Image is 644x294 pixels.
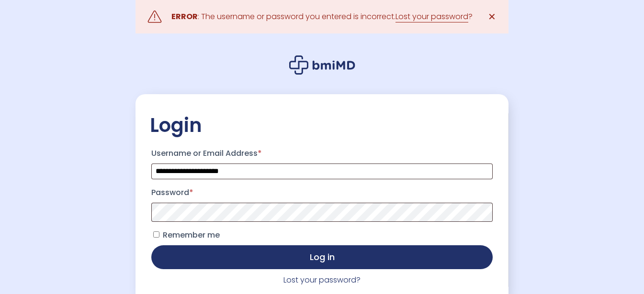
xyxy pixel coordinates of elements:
[482,7,501,26] a: ✕
[151,185,493,200] label: Password
[171,11,198,22] strong: ERROR
[151,245,493,269] button: Log in
[151,146,493,161] label: Username or Email Address
[150,113,494,137] h2: Login
[163,229,220,240] span: Remember me
[488,10,496,23] span: ✕
[153,231,159,238] input: Remember me
[171,10,473,23] div: : The username or password you entered is incorrect. ?
[395,11,468,22] a: Lost your password
[283,274,361,285] a: Lost your password?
